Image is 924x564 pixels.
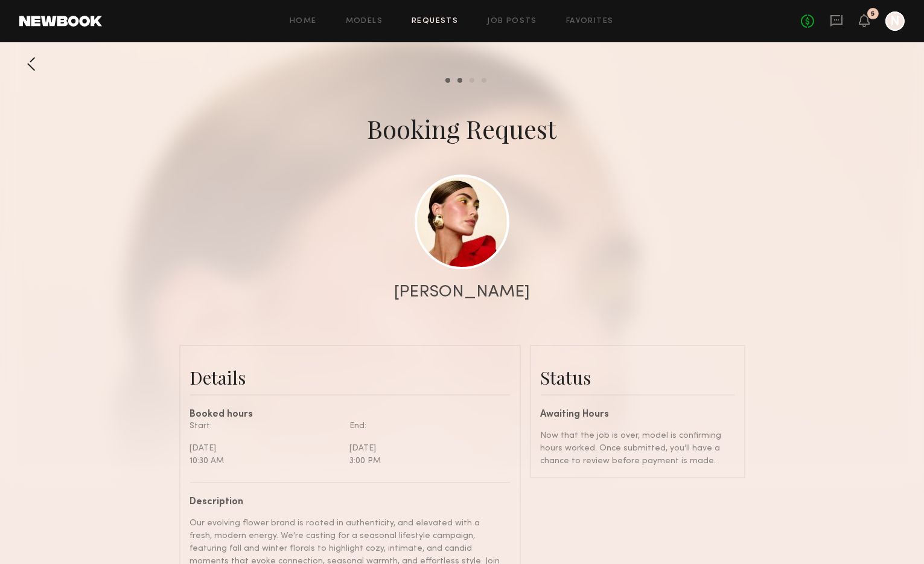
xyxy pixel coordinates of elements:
div: [DATE] [350,442,501,455]
div: Description [190,498,501,507]
a: N [885,11,905,31]
a: Favorites [566,18,614,25]
a: Home [290,18,317,25]
div: [DATE] [190,442,341,455]
div: Booking Request [368,112,557,146]
a: Models [346,18,383,25]
div: End: [350,420,501,432]
div: [PERSON_NAME] [394,284,530,301]
div: Booked hours [190,410,510,420]
div: Details [190,365,510,389]
div: Status [541,365,734,389]
div: 10:30 AM [190,455,341,467]
div: 5 [871,11,875,18]
div: Awaiting Hours [541,410,734,420]
a: Job Posts [487,18,537,25]
div: 3:00 PM [350,455,501,467]
div: Start: [190,420,341,432]
a: Requests [412,18,458,25]
div: Now that the job is over, model is confirming hours worked. Once submitted, you’ll have a chance ... [541,429,734,467]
